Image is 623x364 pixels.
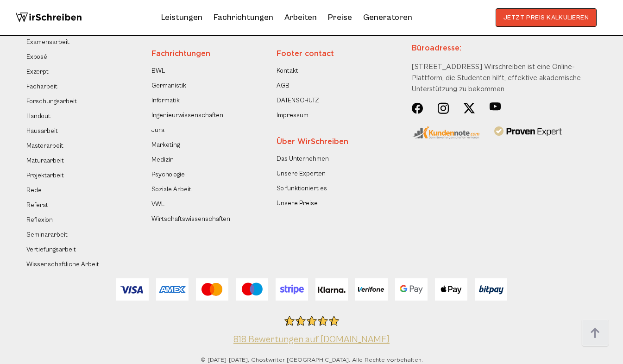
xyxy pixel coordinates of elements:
[26,185,42,196] a: Rede
[26,126,58,137] a: Hausarbeit
[490,102,501,111] img: Lozenge (4)
[277,110,308,121] a: Impressum
[151,199,164,210] a: VWL
[496,8,597,27] button: JETZT PREIS KALKULIEREN
[277,65,298,76] a: Kontakt
[26,259,99,270] a: Wissenschaftliche Arbeit
[412,102,423,114] img: Social Networks (14)
[277,168,326,179] a: Unsere Experten
[581,320,609,347] img: button top
[156,278,189,301] img: Amex (1)
[151,125,164,136] a: Jura
[277,183,327,194] a: So funktioniert es
[277,198,318,209] a: Unsere Preise
[26,81,57,92] a: Facharbeit
[26,37,69,48] a: Examensarbeit
[26,214,53,226] a: Reflexion
[161,10,202,25] a: Leistungen
[26,170,64,181] a: Projektarbeit
[412,32,597,62] div: Büroadresse:
[151,49,252,60] div: Fachrichtungen
[277,95,319,106] a: DATENSCHUTZ
[236,278,268,301] img: Maestro (1)
[355,278,388,301] img: Verifone (1)
[151,95,180,106] a: Informatik
[151,213,226,225] a: Wirtschaftswissenschaften
[26,229,68,240] a: Seminararbeit
[435,278,467,301] img: ApplePay-3
[26,66,49,77] a: Exzerpt
[151,184,191,195] a: Soziale Arbeit
[363,10,412,25] a: Generatoren
[475,278,507,301] img: Bitpay (1)
[26,51,47,63] a: Exposé
[277,80,289,91] a: AGB
[151,110,223,121] a: Ingenieurwissenschaften
[26,244,76,255] a: Vertiefungsarbeit
[438,102,449,114] img: Group (20)
[196,278,228,301] img: Mastercard (1)
[277,49,377,60] div: Footer contact
[233,334,390,345] a: Kundenbewertungen & Erfahrungen zu Akad-Eule.de. Mehr Infos anzeigen.
[26,155,64,166] a: Maturaarbeit
[26,96,77,107] a: Forschungsarbeit
[151,80,186,91] a: Germanistik
[328,13,352,22] a: Preise
[151,169,185,180] a: Psychologie
[412,126,479,139] img: kundennote-logo-min
[214,10,273,25] a: Fachrichtungen
[494,126,562,138] img: provenexpert-logo-vector 1 (1)
[395,278,428,301] img: GooglePay-2
[464,102,475,114] img: Social Networks (15)
[276,278,308,301] img: Stripe (1)
[26,357,597,364] div: © [DATE]-[DATE], Ghostwriter [GEOGRAPHIC_DATA]. Alle Rechte vorbehalten.
[315,278,348,301] img: Klarna-2
[151,139,180,151] a: Marketing
[277,153,329,164] a: Das Unternehmen
[284,10,317,25] a: Arbeiten
[15,8,82,27] img: logo wirschreiben
[277,137,377,148] div: Über WirSchreiben
[151,154,174,165] a: Medizin
[26,111,50,122] a: Handout
[116,278,149,301] img: Visa (1)
[26,200,48,211] a: Referat
[26,140,63,151] a: Masterarbeit
[151,65,165,76] a: BWL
